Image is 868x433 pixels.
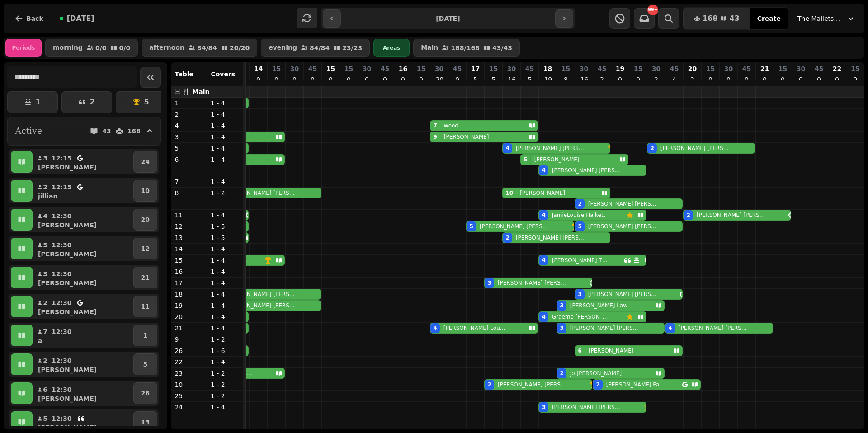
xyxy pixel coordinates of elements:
p: 15 [417,64,425,73]
p: 17 [175,278,203,287]
div: 2 [505,234,509,241]
p: 15 [175,256,203,265]
p: 5 [144,99,149,106]
button: 13 [133,411,157,433]
button: morning0/00/0 [45,39,138,57]
button: 612:30[PERSON_NAME] [34,382,132,404]
p: 1 - 4 [211,132,240,141]
p: [PERSON_NAME] [PERSON_NAME] [679,325,748,332]
p: [PERSON_NAME] [PERSON_NAME] [588,291,658,298]
p: [PERSON_NAME] Law [570,302,627,309]
button: 312:15[PERSON_NAME] [34,151,132,173]
p: 10 [175,380,203,389]
p: 12:30 [52,385,72,394]
p: 0 [453,75,461,84]
p: 45 [308,64,317,73]
p: [PERSON_NAME] [PERSON_NAME] [660,145,730,152]
p: 15 [634,64,642,73]
p: [PERSON_NAME] [PERSON_NAME] [498,279,567,287]
p: 168 / 168 [451,45,480,51]
p: [PERSON_NAME] [PERSON_NAME] [480,223,549,230]
p: [PERSON_NAME] [38,365,97,374]
p: 30 [290,64,299,73]
p: 21 [175,324,203,333]
p: [PERSON_NAME] [PERSON_NAME] [498,381,567,388]
p: 1 - 2 [211,188,240,198]
p: 12:30 [52,212,72,221]
p: 24 [141,157,150,166]
button: afternoon84/8420/20 [142,39,257,57]
p: 0 [797,75,804,84]
p: 43 [102,128,111,134]
p: 15 [561,64,570,73]
p: 0 [327,75,334,84]
p: 30 [507,64,516,73]
p: 1 - 2 [211,391,240,400]
p: 1 - 2 [211,335,240,344]
div: 4 [668,325,672,332]
p: 24 [175,403,203,412]
p: 1 - 5 [211,222,240,231]
span: [DATE] [67,15,94,22]
button: [DATE] [52,8,102,29]
button: 21 [133,267,157,288]
p: 16 [508,75,515,84]
p: 6 [42,385,48,394]
button: Main168/16843/43 [413,39,520,57]
p: [PERSON_NAME] Paterson [606,381,665,388]
p: 2 [42,183,48,192]
p: 6 [175,155,203,164]
p: 2 [652,75,660,84]
p: 16 [175,267,203,276]
p: Main [421,44,438,52]
p: 0 [345,75,352,84]
p: [PERSON_NAME] [PERSON_NAME] [226,302,296,309]
button: 5 [116,91,166,113]
p: 0 [634,75,642,84]
p: 45 [815,64,823,73]
p: 1 - 6 [211,346,240,355]
p: 7 [42,327,48,336]
p: 45 [742,64,751,73]
div: 3 [487,279,491,287]
p: 12:15 [52,154,72,163]
p: 12:30 [52,327,72,336]
p: 3 [42,269,48,278]
p: 30 [435,64,443,73]
div: 2 [487,381,491,388]
button: 5 [133,353,157,375]
p: 15 [851,64,859,73]
p: 1 - 4 [211,256,240,265]
p: 1 [175,99,203,108]
p: 23 [175,369,203,378]
p: 20 [688,64,697,73]
p: 19 [544,75,551,84]
p: [PERSON_NAME] [38,423,97,432]
p: 1 - 4 [211,99,240,108]
div: 4 [542,257,545,264]
p: 12:30 [52,269,72,278]
button: Create [750,8,788,29]
p: 43 / 43 [492,45,512,51]
p: [PERSON_NAME] [PERSON_NAME] [570,325,640,332]
p: 45 [598,64,606,73]
button: Back [7,8,51,29]
p: afternoon [149,44,184,52]
p: 45 [453,64,462,73]
p: 1 - 2 [211,369,240,378]
p: 1 - 4 [211,177,240,186]
p: 5 [143,360,147,369]
span: Back [26,15,43,22]
p: 20 [435,75,443,84]
p: 1 - 4 [211,324,240,333]
p: 5 [490,75,497,84]
p: 0 [291,75,298,84]
button: 26 [133,382,157,404]
p: 1 - 4 [211,144,240,153]
p: 0 [852,75,859,84]
div: 2 [578,200,581,207]
span: Covers [211,71,235,78]
p: morning [53,44,83,52]
button: 20 [133,209,157,231]
p: jillian [38,192,57,201]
